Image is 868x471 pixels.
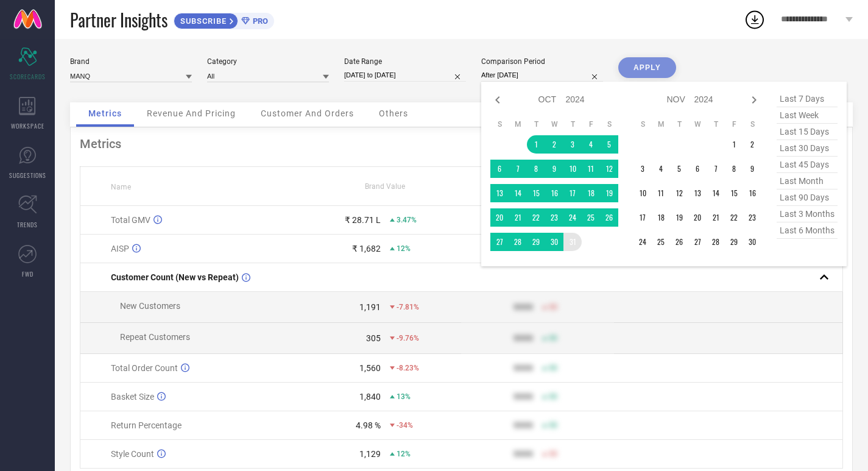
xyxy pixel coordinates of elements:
th: Saturday [743,119,761,129]
span: FWD [22,269,34,278]
span: SUGGESTIONS [9,171,46,180]
th: Sunday [633,119,652,129]
td: Sun Oct 27 2024 [490,233,509,251]
span: Style Count [111,449,154,459]
span: Return Percentage [111,420,182,430]
td: Sun Oct 06 2024 [490,160,509,178]
span: last 6 months [777,222,838,239]
td: Sat Nov 09 2024 [743,160,761,178]
span: 12% [397,244,411,253]
td: Tue Nov 19 2024 [670,208,688,227]
div: 9999 [513,333,533,343]
div: Open download list [744,9,766,30]
span: WORKSPACE [11,121,44,130]
span: SUBSCRIBE [174,16,230,26]
td: Fri Oct 04 2024 [582,135,600,154]
span: Basket Size [111,392,154,402]
th: Thursday [707,119,725,129]
span: 50 [549,421,557,430]
td: Fri Nov 29 2024 [725,233,743,251]
td: Thu Nov 14 2024 [707,184,725,202]
span: 12% [397,450,411,458]
td: Tue Nov 26 2024 [670,233,688,251]
td: Sun Oct 20 2024 [490,208,509,227]
div: 1,560 [359,363,381,373]
td: Wed Oct 30 2024 [545,233,563,251]
th: Monday [509,119,527,129]
td: Wed Nov 20 2024 [688,208,707,227]
td: Fri Nov 15 2024 [725,184,743,202]
td: Fri Oct 18 2024 [582,184,600,202]
td: Wed Nov 06 2024 [688,160,707,178]
span: last 45 days [777,157,838,173]
td: Sat Oct 19 2024 [600,184,618,202]
td: Wed Oct 16 2024 [545,184,563,202]
td: Wed Nov 27 2024 [688,233,707,251]
span: Others [379,108,408,118]
span: Revenue And Pricing [147,108,236,118]
span: Customer Count (New vs Repeat) [111,272,239,282]
td: Mon Oct 14 2024 [509,184,527,202]
div: 9999 [513,363,533,373]
span: TRENDS [17,220,38,229]
td: Thu Oct 10 2024 [563,160,582,178]
th: Friday [582,119,600,129]
div: 9999 [513,420,533,430]
a: SUBSCRIBEPRO [174,10,274,29]
td: Mon Oct 28 2024 [509,233,527,251]
td: Fri Nov 01 2024 [725,135,743,154]
td: Sun Nov 10 2024 [633,184,652,202]
span: last 7 days [777,91,838,107]
div: Date Range [344,57,466,66]
span: last week [777,107,838,124]
span: last 3 months [777,206,838,222]
th: Saturday [600,119,618,129]
span: New Customers [120,301,180,311]
td: Fri Oct 11 2024 [582,160,600,178]
td: Mon Nov 25 2024 [652,233,670,251]
span: AISP [111,244,129,253]
div: 305 [366,333,381,343]
span: Total Order Count [111,363,178,373]
div: ₹ 28.71 L [345,215,381,225]
td: Sun Nov 24 2024 [633,233,652,251]
th: Tuesday [527,119,545,129]
div: Category [207,57,329,66]
th: Thursday [563,119,582,129]
td: Tue Nov 12 2024 [670,184,688,202]
td: Fri Oct 25 2024 [582,208,600,227]
span: SCORECARDS [10,72,46,81]
span: PRO [250,16,268,26]
th: Wednesday [545,119,563,129]
div: Brand [70,57,192,66]
td: Thu Oct 24 2024 [563,208,582,227]
td: Mon Nov 11 2024 [652,184,670,202]
td: Mon Oct 07 2024 [509,160,527,178]
span: 3.47% [397,216,417,224]
span: 13% [397,392,411,401]
span: Total GMV [111,215,150,225]
span: last month [777,173,838,189]
td: Wed Nov 13 2024 [688,184,707,202]
span: Partner Insights [70,7,168,32]
div: Previous month [490,93,505,107]
td: Mon Oct 21 2024 [509,208,527,227]
div: 9999 [513,449,533,459]
span: last 90 days [777,189,838,206]
div: Metrics [80,136,843,151]
td: Tue Nov 05 2024 [670,160,688,178]
th: Monday [652,119,670,129]
td: Thu Oct 17 2024 [563,184,582,202]
input: Select date range [344,69,466,82]
td: Sun Nov 03 2024 [633,160,652,178]
td: Sun Nov 17 2024 [633,208,652,227]
span: Repeat Customers [120,332,190,342]
div: ₹ 1,682 [352,244,381,253]
td: Thu Nov 21 2024 [707,208,725,227]
td: Tue Oct 01 2024 [527,135,545,154]
span: Brand Value [365,182,405,191]
td: Sat Oct 12 2024 [600,160,618,178]
td: Mon Nov 18 2024 [652,208,670,227]
span: 50 [549,303,557,311]
td: Fri Nov 22 2024 [725,208,743,227]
